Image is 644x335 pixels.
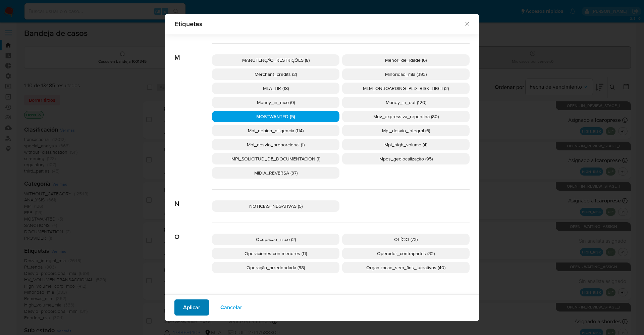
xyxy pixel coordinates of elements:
[231,155,320,162] span: MPI_SOLICITUD_DE_DOCUMENTACION (1)
[255,71,297,78] span: Merchant_credits (2)
[212,125,339,136] div: Mpi_debida_diligencia (114)
[245,250,307,257] span: Operaciones con menores (11)
[174,284,212,302] span: P
[263,85,289,92] span: MLA_HR (18)
[212,68,339,80] div: Merchant_credits (2)
[257,99,295,106] span: Money_in_mco (9)
[174,190,212,208] span: N
[379,155,433,162] span: Mpos_geolocalização (95)
[363,85,449,92] span: MLM_ONBOARDING_PLD_RISK_HIGH (2)
[384,141,427,148] span: Mpi_high_volume (4)
[174,223,212,241] span: O
[342,248,470,259] div: Operador_contrapartes (32)
[212,200,339,212] div: NOTICIAS_NEGATIVAS (5)
[377,250,435,257] span: Operador_contrapartes (32)
[382,127,430,134] span: Mpi_desvio_integral (6)
[212,299,251,316] button: Cancelar
[174,299,209,316] button: Aplicar
[373,113,439,120] span: Mov_expressiva_repentina (80)
[256,113,295,120] span: MOSTWANTED (5)
[212,139,339,150] div: Mpi_desvio_proporcional (1)
[212,54,339,66] div: MANUTENÇÃO_RESTRIÇÕES (8)
[174,20,464,27] span: Etiquetas
[342,139,470,150] div: Mpi_high_volume (4)
[386,99,426,106] span: Money_in_out (120)
[212,83,339,94] div: MLA_HR (18)
[464,20,470,27] button: Cerrar
[242,57,310,63] span: MANUTENÇÃO_RESTRIÇÕES (8)
[248,127,304,134] span: Mpi_debida_diligencia (114)
[212,111,339,122] div: MOSTWANTED (5)
[342,97,470,108] div: Money_in_out (120)
[342,111,470,122] div: Mov_expressiva_repentina (80)
[212,97,339,108] div: Money_in_mco (9)
[256,236,296,243] span: Ocupacao_risco (2)
[394,236,418,243] span: OFÍCIO (73)
[342,262,470,273] div: Organizacao_sem_fins_lucrativos (40)
[342,153,470,164] div: Mpos_geolocalização (95)
[385,71,427,78] span: Minoridad_mla (393)
[249,203,303,209] span: NOTICIAS_NEGATIVAS (5)
[342,125,470,136] div: Mpi_desvio_integral (6)
[174,44,212,62] span: M
[220,300,242,315] span: Cancelar
[342,54,470,66] div: Menor_de_idade (6)
[385,57,427,63] span: Menor_de_idade (6)
[247,264,305,271] span: Operação_arredondada (88)
[212,248,339,259] div: Operaciones con menores (11)
[342,83,470,94] div: MLM_ONBOARDING_PLD_RISK_HIGH (2)
[212,153,339,164] div: MPI_SOLICITUD_DE_DOCUMENTACION (1)
[254,170,298,176] span: MÍDIA_REVERSA (37)
[212,167,339,179] div: MÍDIA_REVERSA (37)
[247,141,305,148] span: Mpi_desvio_proporcional (1)
[366,264,445,271] span: Organizacao_sem_fins_lucrativos (40)
[183,300,200,315] span: Aplicar
[212,262,339,273] div: Operação_arredondada (88)
[342,234,470,245] div: OFÍCIO (73)
[342,68,470,80] div: Minoridad_mla (393)
[212,234,339,245] div: Ocupacao_risco (2)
